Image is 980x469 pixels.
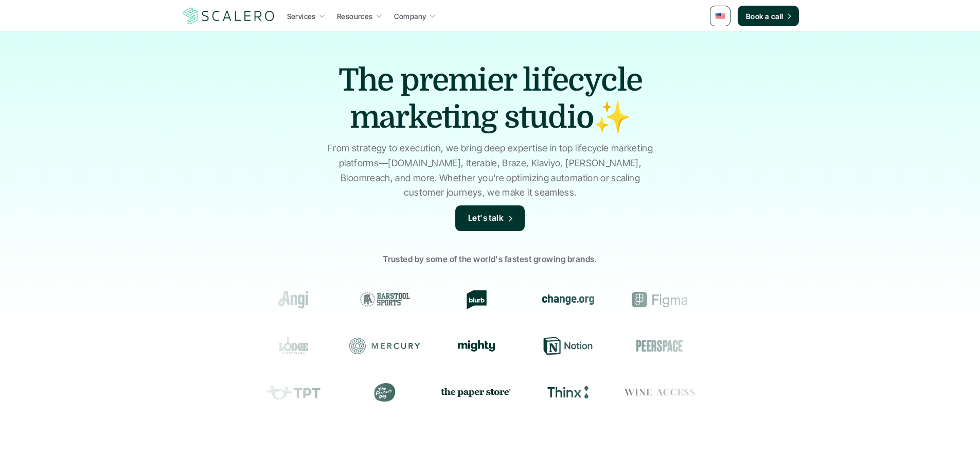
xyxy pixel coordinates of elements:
[746,11,783,22] p: Book a call
[323,141,657,200] p: From strategy to execution, we bring deep expertise in top lifecycle marketing platforms—[DOMAIN_...
[337,11,373,22] p: Resources
[287,11,316,22] p: Services
[394,11,426,22] p: Company
[182,7,276,25] a: Scalero company logotype
[738,6,799,26] a: Book a call
[468,212,504,225] p: Let's talk
[182,6,276,26] img: Scalero company logotype
[455,205,525,231] a: Let's talk
[310,62,670,136] h1: The premier lifecycle marketing studio✨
